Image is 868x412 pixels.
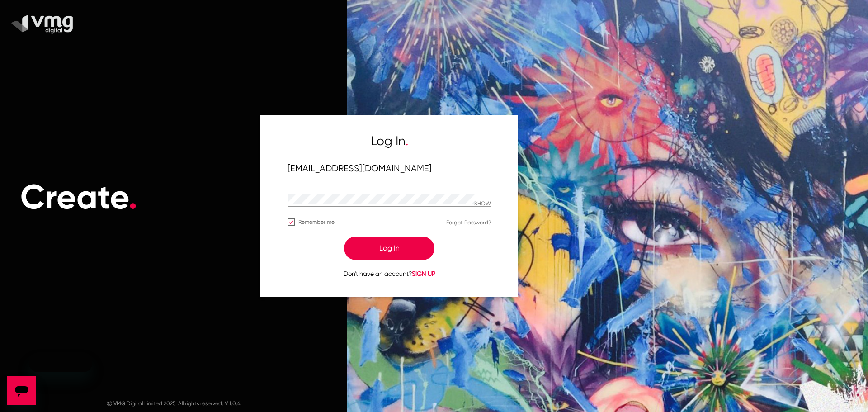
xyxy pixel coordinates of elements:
[7,376,36,405] iframe: Button to launch messaging window
[288,269,491,279] p: Don't have an account?
[406,133,408,148] span: .
[288,133,491,149] h5: Log In
[128,176,137,218] span: .
[412,270,435,277] span: SIGN UP
[474,201,491,207] p: Hide password
[344,237,434,260] button: Log In
[446,219,491,226] a: Forgot Password?
[298,217,335,227] span: Remember me
[29,352,92,372] iframe: Message from company
[288,164,491,174] input: Email Address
